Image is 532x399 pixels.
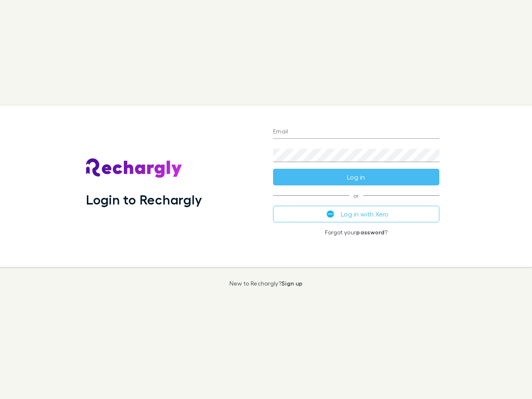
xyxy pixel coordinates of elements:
h1: Login to Rechargly [86,192,202,207]
span: or [273,195,439,196]
p: Forgot your ? [273,229,439,236]
img: Xero's logo [327,210,334,218]
p: New to Rechargly? [229,280,303,287]
button: Log in with Xero [273,206,439,222]
button: Log in [273,169,439,185]
a: Sign up [281,280,303,287]
img: Rechargly's Logo [86,158,182,178]
a: password [356,229,384,236]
